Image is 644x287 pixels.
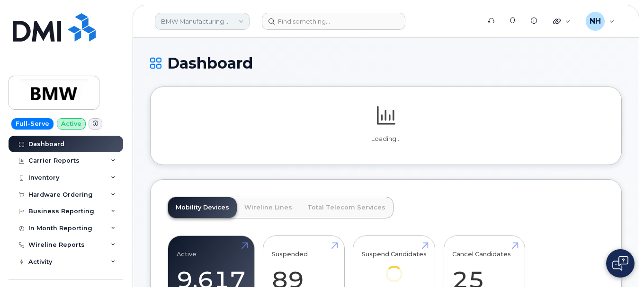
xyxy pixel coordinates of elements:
[612,256,628,271] img: Open chat
[300,197,393,218] a: Total Telecom Services
[237,197,300,218] a: Wireline Lines
[150,55,622,71] h1: Dashboard
[168,197,237,218] a: Mobility Devices
[168,135,604,143] p: Loading...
